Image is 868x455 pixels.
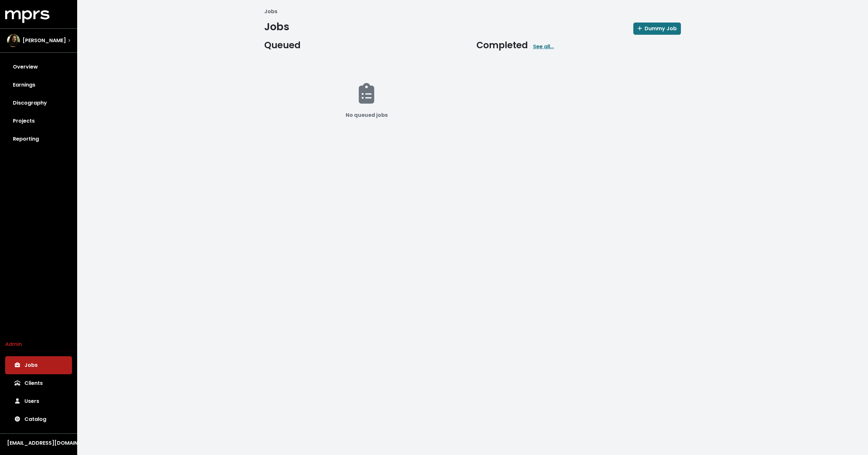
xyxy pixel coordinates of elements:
a: Earnings [5,76,72,94]
a: Catalog [5,410,72,428]
a: Overview [5,58,72,76]
div: [EMAIL_ADDRESS][DOMAIN_NAME] [7,439,70,447]
a: Clients [5,374,72,392]
h1: Jobs [264,21,289,33]
a: mprs logo [5,13,50,20]
h2: Completed [476,40,528,51]
a: Users [5,392,72,410]
nav: breadcrumb [264,8,681,15]
li: Jobs [264,8,277,15]
h2: Queued [264,40,469,51]
span: Dummy Job [637,25,677,32]
img: The selected account / producer [7,34,20,47]
a: Reporting [5,130,72,148]
button: [EMAIL_ADDRESS][DOMAIN_NAME] [5,439,72,447]
b: No queued jobs [346,111,388,119]
a: Discography [5,94,72,112]
a: Projects [5,112,72,130]
a: See all... [533,43,554,51]
span: [PERSON_NAME] [23,37,66,44]
button: Dummy Job [633,23,681,35]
